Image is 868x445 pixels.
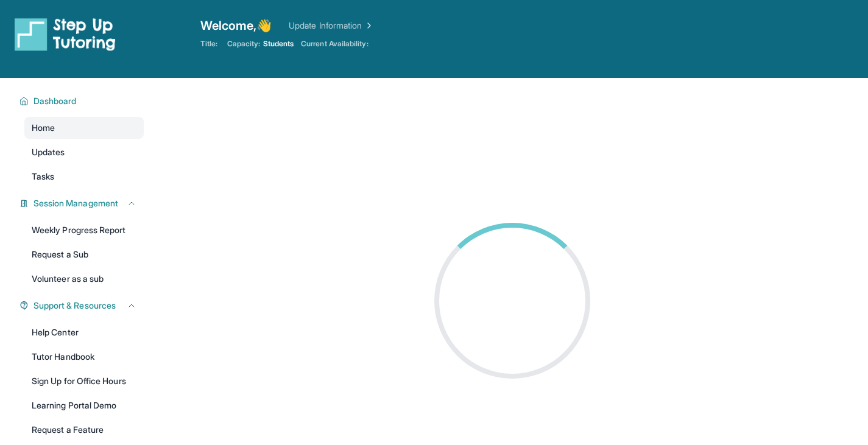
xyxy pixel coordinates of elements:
[34,95,77,107] span: Dashboard
[15,17,116,51] img: logo
[34,300,116,312] span: Support & Resources
[24,268,144,290] a: Volunteer as a sub
[29,95,136,107] button: Dashboard
[24,419,144,441] a: Request a Feature
[24,370,144,392] a: Sign Up for Office Hours
[32,170,54,183] span: Tasks
[24,166,144,187] a: Tasks
[24,244,144,265] a: Request a Sub
[200,17,272,34] span: Welcome, 👋
[32,146,65,158] span: Updates
[32,122,55,134] span: Home
[24,321,144,343] a: Help Center
[263,39,294,49] span: Students
[24,394,144,416] a: Learning Portal Demo
[289,19,374,32] a: Update Information
[24,117,144,139] a: Home
[200,39,217,49] span: Title:
[24,219,144,241] a: Weekly Progress Report
[24,141,144,163] a: Updates
[227,39,261,49] span: Capacity:
[34,197,118,209] span: Session Management
[362,19,374,32] img: Chevron Right
[301,39,368,49] span: Current Availability:
[29,300,136,312] button: Support & Resources
[24,346,144,368] a: Tutor Handbook
[29,197,136,209] button: Session Management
